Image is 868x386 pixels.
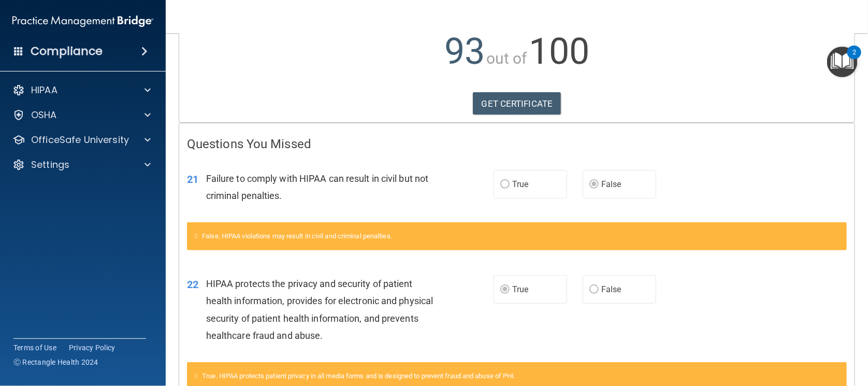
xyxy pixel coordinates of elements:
[206,173,429,201] span: Failure to comply with HIPAA can result in civil but not criminal penalties.
[187,137,847,151] h4: Questions You Missed
[202,372,516,380] span: True. HIPAA protects patient privacy in all media forms and is designed to prevent fraud and abus...
[852,52,856,66] div: 2
[187,278,198,291] span: 22
[512,179,528,189] span: True
[31,134,129,146] p: OfficeSafe University
[12,134,151,146] a: OfficeSafe University
[31,109,57,121] p: OSHA
[12,109,151,121] a: OSHA
[13,357,98,367] span: Ⓒ Rectangle Health 2024
[486,49,527,67] span: out of
[512,284,528,294] span: True
[69,342,115,353] a: Privacy Policy
[31,84,57,96] p: HIPAA
[827,47,858,77] button: Open Resource Center, 2 new notifications
[589,181,599,189] input: False
[589,286,599,294] input: False
[12,159,151,171] a: Settings
[202,232,392,240] span: False. HIPAA violations may result in civil and criminal penalties.
[473,92,561,115] a: GET CERTIFICATE
[206,278,433,341] span: HIPAA protects the privacy and security of patient health information, provides for electronic an...
[13,342,56,353] a: Terms of Use
[601,179,621,189] span: False
[500,181,510,189] input: True
[187,173,198,185] span: 21
[31,44,103,59] h4: Compliance
[12,11,153,32] img: PMB logo
[601,284,621,294] span: False
[12,84,151,96] a: HIPAA
[500,286,510,294] input: True
[31,159,69,171] p: Settings
[444,30,485,73] span: 93
[529,30,589,73] span: 100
